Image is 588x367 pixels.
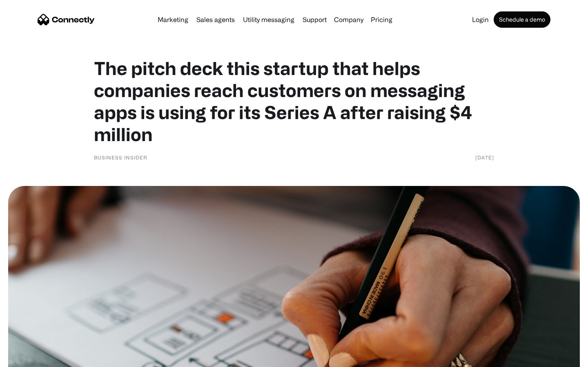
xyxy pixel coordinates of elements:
[94,153,147,161] div: Business Insider
[154,16,192,23] a: Marketing
[367,16,396,23] a: Pricing
[94,57,494,145] h1: The pitch deck this startup that helps companies reach customers on messaging apps is using for i...
[240,16,298,23] a: Utility messaging
[475,153,494,161] div: [DATE]
[469,16,492,23] a: Login
[16,353,49,364] ul: Language list
[38,13,95,26] a: home
[334,14,363,25] div: Company
[494,11,550,28] a: Schedule a demo
[332,14,366,25] div: Company
[193,16,238,23] a: Sales agents
[299,16,330,23] a: Support
[8,353,49,364] aside: Language selected: English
